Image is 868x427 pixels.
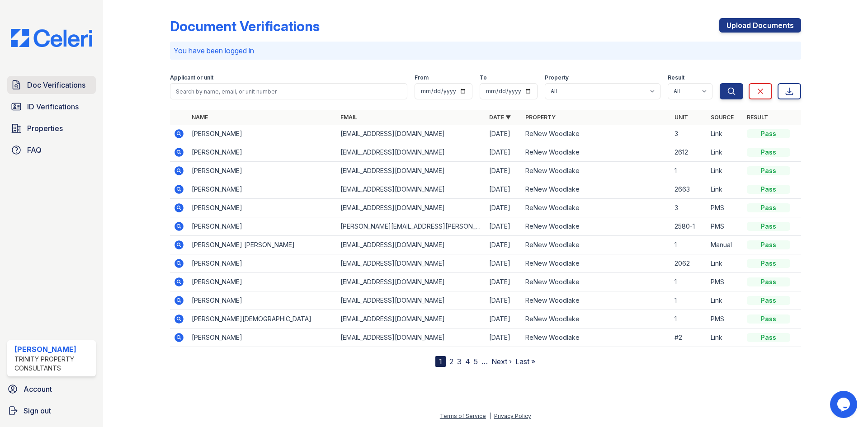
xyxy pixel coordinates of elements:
a: Privacy Policy [494,413,531,419]
a: Result [747,114,768,121]
td: [PERSON_NAME] [188,162,337,180]
div: [PERSON_NAME] [14,344,92,355]
td: Link [707,125,743,143]
div: Trinity Property Consultants [14,355,92,373]
span: Doc Verifications [27,80,85,90]
td: [PERSON_NAME] [188,217,337,236]
label: Result [668,74,684,81]
td: [PERSON_NAME] [188,125,337,143]
td: [DATE] [486,125,522,143]
td: [PERSON_NAME] [PERSON_NAME] [188,236,337,254]
div: Pass [747,203,790,212]
td: [DATE] [486,273,522,291]
button: Sign out [4,402,99,420]
td: #2 [671,328,707,347]
div: Pass [747,296,790,305]
td: Link [707,254,743,273]
div: Pass [747,129,790,138]
td: PMS [707,199,743,217]
td: [PERSON_NAME] [188,291,337,310]
a: Email [340,114,357,121]
div: Pass [747,222,790,231]
td: [PERSON_NAME] [188,180,337,199]
td: [EMAIL_ADDRESS][DOMAIN_NAME] [337,125,486,143]
a: 2 [449,357,453,366]
div: Pass [747,148,790,157]
td: 1 [671,291,707,310]
div: Pass [747,259,790,268]
a: Terms of Service [440,413,486,419]
td: [EMAIL_ADDRESS][DOMAIN_NAME] [337,143,486,162]
td: Link [707,180,743,199]
td: 1 [671,273,707,291]
td: [EMAIL_ADDRESS][DOMAIN_NAME] [337,328,486,347]
span: Properties [27,123,63,134]
td: 2062 [671,254,707,273]
td: [PERSON_NAME][DEMOGRAPHIC_DATA] [188,310,337,328]
td: PMS [707,273,743,291]
input: Search by name, email, or unit number [170,83,407,99]
td: [EMAIL_ADDRESS][DOMAIN_NAME] [337,273,486,291]
div: Pass [747,314,790,324]
a: FAQ [7,141,96,159]
img: CE_Logo_Blue-a8612792a0a2168367f1c8372b55b34899dd931a85d93a1a3d3e32e68fde9ad4.png [4,29,99,47]
td: Link [707,143,743,162]
td: 3 [671,125,707,143]
td: ReNew Woodlake [522,180,670,199]
label: To [480,74,487,81]
td: [DATE] [486,217,522,236]
td: ReNew Woodlake [522,273,670,291]
td: [DATE] [486,310,522,328]
td: [PERSON_NAME] [188,199,337,217]
span: … [481,356,488,367]
td: ReNew Woodlake [522,254,670,273]
td: 1 [671,162,707,180]
iframe: chat widget [830,391,859,418]
div: 1 [435,356,446,367]
div: Pass [747,185,790,194]
td: ReNew Woodlake [522,328,670,347]
td: PMS [707,310,743,328]
td: [EMAIL_ADDRESS][DOMAIN_NAME] [337,310,486,328]
a: Property [525,114,556,121]
td: [PERSON_NAME][EMAIL_ADDRESS][PERSON_NAME][DOMAIN_NAME] [337,217,486,236]
td: [EMAIL_ADDRESS][DOMAIN_NAME] [337,236,486,254]
td: [DATE] [486,162,522,180]
td: 2612 [671,143,707,162]
a: Account [4,380,99,398]
span: Sign out [24,405,51,416]
a: Name [192,114,208,121]
a: Last » [515,357,535,366]
td: [DATE] [486,236,522,254]
td: 2580-1 [671,217,707,236]
a: Doc Verifications [7,76,96,94]
a: 3 [457,357,462,366]
td: ReNew Woodlake [522,125,670,143]
td: Link [707,162,743,180]
td: 1 [671,236,707,254]
td: 2663 [671,180,707,199]
td: [PERSON_NAME] [188,143,337,162]
td: [EMAIL_ADDRESS][DOMAIN_NAME] [337,254,486,273]
a: Source [711,114,734,121]
span: FAQ [27,145,42,155]
td: ReNew Woodlake [522,217,670,236]
td: [PERSON_NAME] [188,254,337,273]
td: [PERSON_NAME] [188,328,337,347]
div: Document Verifications [170,18,320,34]
a: 5 [474,357,478,366]
td: [PERSON_NAME] [188,273,337,291]
a: ID Verifications [7,98,96,116]
td: Link [707,328,743,347]
td: 1 [671,310,707,328]
td: 3 [671,199,707,217]
label: From [415,74,429,81]
div: Pass [747,333,790,342]
span: Account [24,384,52,394]
td: ReNew Woodlake [522,199,670,217]
a: Upload Documents [719,18,801,33]
td: ReNew Woodlake [522,162,670,180]
div: Pass [747,240,790,249]
p: You have been logged in [174,45,797,56]
a: Date ▼ [489,114,511,121]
